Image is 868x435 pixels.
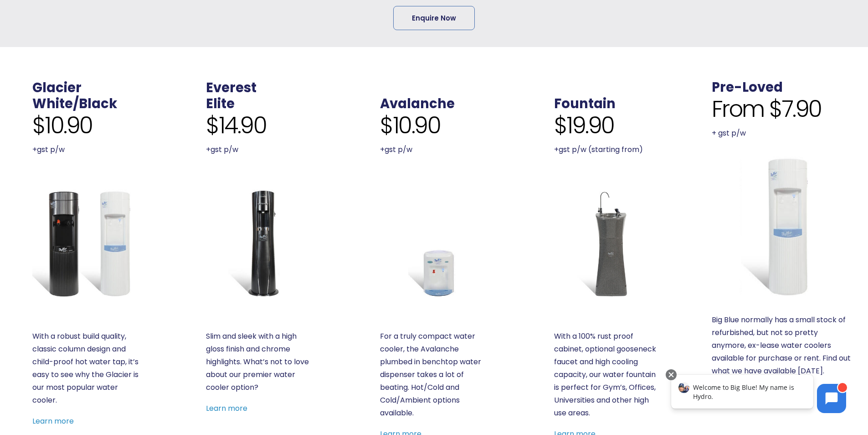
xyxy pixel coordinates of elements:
[712,62,715,80] span: .
[554,94,616,113] a: Fountain
[32,416,74,426] a: Learn more
[380,330,488,419] p: For a truly compact water cooler, the Avalanche plumbed in benchtop water dispenser takes a lot o...
[554,189,662,297] a: Fountain
[32,143,140,156] p: +gst p/w
[206,189,314,297] a: Everest Elite
[206,94,235,113] a: Elite
[380,143,488,156] p: +gst p/w
[554,112,614,139] span: $19.90
[380,112,440,139] span: $10.90
[380,189,488,297] a: Avalanche
[712,95,822,123] span: From $7.90
[554,143,662,156] p: +gst p/w (starting from)
[32,112,92,139] span: $10.90
[712,78,783,96] a: Pre-Loved
[712,314,853,377] p: Big Blue normally has a small stock of refurbished, but not so pretty anymore, ex-lease water coo...
[554,330,662,419] p: With a 100% rust proof cabinet, optional gooseneck faucet and high cooling capacity, our water fo...
[206,79,257,97] a: Everest
[662,367,855,422] iframe: Chatbot
[206,330,314,394] p: Slim and sleek with a high gloss finish and chrome highlights. What’s not to love about our premi...
[554,79,558,97] span: .
[380,94,455,113] a: Avalanche
[712,127,853,140] p: + gst p/w
[32,79,82,97] a: Glacier
[32,94,117,113] a: White/Black
[32,189,140,297] a: Glacier White or Black
[206,143,314,156] p: +gst p/w
[380,79,384,97] span: .
[206,112,266,139] span: $14.90
[393,6,475,30] a: Enquire Now
[32,330,140,407] p: With a robust build quality, classic column design and child-proof hot water tap, it’s easy to se...
[206,403,247,414] a: Learn more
